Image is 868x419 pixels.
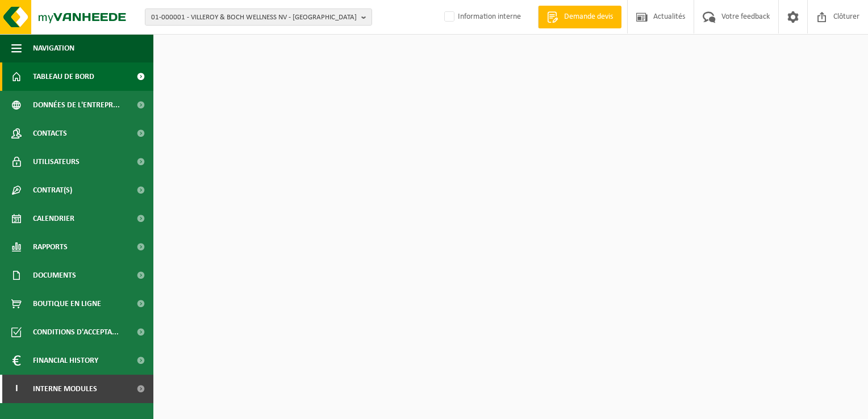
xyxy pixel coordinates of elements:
span: Données de l'entrepr... [33,91,120,119]
span: Contrat(s) [33,176,72,204]
span: 01-000001 - VILLEROY & BOCH WELLNESS NV - [GEOGRAPHIC_DATA] [151,9,357,26]
span: Boutique en ligne [33,290,101,318]
span: I [11,375,22,403]
a: Demande devis [538,6,621,28]
span: Documents [33,261,76,290]
span: Interne modules [33,375,97,403]
span: Calendrier [33,204,74,233]
span: Conditions d'accepta... [33,318,119,346]
span: Tableau de bord [33,62,94,91]
label: Information interne [442,9,521,26]
span: Contacts [33,119,67,148]
span: Navigation [33,34,74,62]
span: Utilisateurs [33,148,80,176]
span: Rapports [33,233,68,261]
button: 01-000001 - VILLEROY & BOCH WELLNESS NV - [GEOGRAPHIC_DATA] [145,9,372,26]
span: Financial History [33,346,98,375]
span: Demande devis [561,11,616,23]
